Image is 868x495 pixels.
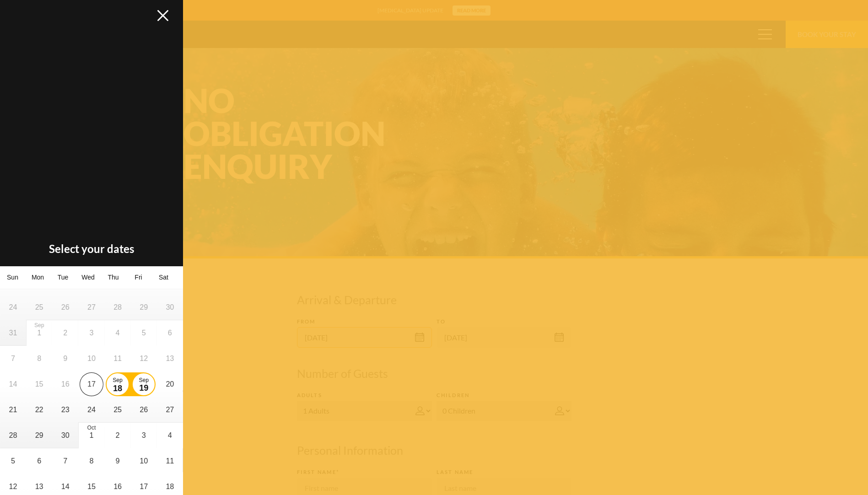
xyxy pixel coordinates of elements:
[107,377,129,383] span: Sep
[26,448,52,474] li: 6
[105,346,131,371] li: 11
[126,266,151,289] li: Fri
[52,295,78,320] li: 26
[78,320,104,346] li: 3
[75,266,101,289] li: Wed
[52,423,78,448] li: 30
[87,380,96,388] span: 17
[105,423,131,448] li: 2
[52,397,78,423] li: 23
[49,231,134,266] h3: Select your dates
[151,266,176,289] li: Sat
[131,423,157,448] li: 3
[157,448,183,474] li: 11
[78,295,104,320] li: 27
[157,346,183,371] li: 13
[52,448,78,474] li: 7
[105,397,131,423] li: 25
[105,295,131,320] li: 28
[26,423,52,448] li: 29
[52,320,78,346] li: 2
[78,425,104,430] span: Oct
[139,383,148,393] span: 19
[131,346,157,371] li: 12
[105,448,131,474] li: 9
[26,371,52,397] li: 15
[133,377,155,383] span: Sep
[131,371,157,397] li: 19
[131,397,157,423] li: 26
[131,448,157,474] li: 10
[157,371,183,397] li: 20
[26,346,52,371] li: 8
[52,346,78,371] li: 9
[157,423,183,448] li: 4
[26,323,52,328] span: Sep
[131,295,157,320] li: 29
[25,266,50,289] li: Mon
[113,384,122,393] span: 18
[157,320,183,346] li: 6
[78,397,104,423] li: 24
[101,266,126,289] li: Thu
[50,266,75,289] li: Tue
[157,397,183,423] li: 27
[78,423,104,448] li: 1
[26,397,52,423] li: 22
[78,448,104,474] li: 8
[157,295,183,320] li: 30
[105,320,131,346] li: 4
[78,346,104,371] li: 10
[105,371,131,397] li: 18
[52,371,78,397] li: 16
[26,295,52,320] li: 25
[26,320,52,346] li: 1
[131,320,157,346] li: 5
